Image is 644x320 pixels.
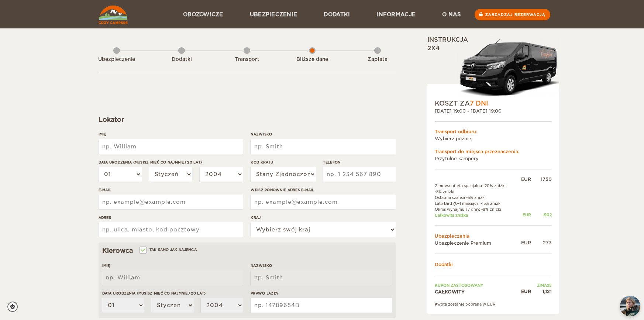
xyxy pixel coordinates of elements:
font: Wybierz później [435,136,472,141]
font: 2x4 [427,45,440,52]
input: np. 1 234 567 890 [323,167,395,182]
font: Wpisz ponownie adres e-mail [251,188,314,192]
font: Transport [235,56,259,62]
font: Late Bird (0-1 miesiąc): -15% zniżki [435,201,502,206]
button: chat-button [620,296,640,316]
font: 1,121 [543,289,552,294]
font: Ubezpieczenie [250,11,297,17]
input: np. example@example.com [99,195,243,209]
img: Langur-m-c-logo-2.png [457,38,559,99]
font: EUR [521,289,531,294]
font: Tak samo jak najemca [149,248,197,252]
font: Zimowa oferta specjalna -20% zniżki [435,183,506,188]
font: Obozowicze [183,11,223,17]
font: -5% zniżki [435,189,454,194]
font: Kierowca [102,247,133,254]
font: Dodatki [324,11,350,17]
font: Całkowita zniżka [435,213,468,217]
font: Transport do miejsca przeznaczenia: [435,149,520,154]
font: Lokator [99,116,124,123]
font: Imię [102,264,110,268]
font: Kraj [251,216,261,220]
font: EUR [521,240,531,245]
font: Ubezpieczenie Premium [435,240,491,246]
font: Telefon [323,160,340,164]
font: Data urodzenia (musisz mieć co najmniej 20 lat) [102,291,206,295]
font: Dodatki [435,262,453,267]
font: [DATE] 19:00 - [DATE] 19:00 [435,108,502,114]
font: Transport odbioru: [435,129,478,134]
font: O nas [442,11,461,17]
font: Ostatnia szansa -5% zniżki [435,195,486,200]
font: Nazwisko [251,264,272,268]
font: Bliższe dane [296,56,328,62]
font: KOSZT ZA [435,100,470,107]
input: np. William [102,270,243,285]
input: np. example@example.com [251,195,395,209]
input: Tak samo jak najemca [140,248,145,253]
font: ZIMA25 [537,283,552,288]
font: CAŁKOWITY [435,289,465,295]
font: Ubezpieczenia [435,233,469,239]
font: Zarządzaj rezerwacją [485,13,545,17]
font: Przytulne kampery [435,156,479,161]
input: np. William [99,139,243,154]
font: Data urodzenia (musisz mieć co najmniej 20 lat) [99,160,202,164]
font: Dodatki [172,56,192,62]
font: -902 [543,213,552,217]
a: Zarządzaj rezerwacją [475,9,550,20]
font: Zapłata [368,56,388,62]
font: Nazwisko [251,132,272,136]
input: np. 14789654B [251,298,392,313]
font: E-mail [99,188,112,192]
img: Przytulne kampery [99,6,128,24]
font: Kwota zostanie pobrana w EUR [435,302,496,306]
font: 1750 [541,176,552,182]
font: Prawo jazdy [251,291,279,295]
a: Ustawienia plików cookie [7,302,23,312]
font: EUR [523,213,531,217]
font: Kupon zastosowany [435,283,483,288]
font: Informacje [376,11,416,17]
font: Instrukcja [427,36,468,43]
font: 7 DNI [470,100,488,107]
input: np. Smith [251,139,395,154]
font: EUR [521,176,531,182]
img: Freyja at Cozy Campers [620,296,640,316]
font: Imię [99,132,106,136]
font: Okres wynajmu (7 dni): -8% zniżki [435,207,501,211]
font: Ubezpieczenie [98,56,135,62]
input: np. Smith [251,270,392,285]
font: Adres [99,216,111,220]
font: 273 [543,240,552,245]
font: Kod kraju [251,160,273,164]
input: np. ulica, miasto, kod pocztowy [99,222,243,237]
